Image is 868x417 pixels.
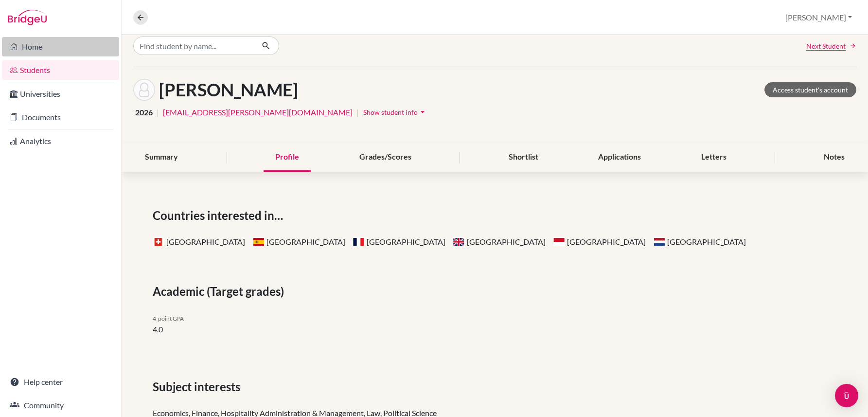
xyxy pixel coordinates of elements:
img: Bridge-U [8,10,47,25]
div: Grades/Scores [348,143,423,172]
a: Universities [2,84,119,104]
a: Analytics [2,131,119,151]
a: Documents [2,108,119,127]
a: Home [2,37,119,56]
span: Netherlands [654,237,665,246]
span: Spain [253,237,265,246]
span: Subject interests [153,378,244,396]
span: Switzerland [153,237,164,246]
h1: [PERSON_NAME] [159,79,298,100]
span: Monaco [553,237,565,246]
button: [PERSON_NAME] [781,8,856,27]
span: [GEOGRAPHIC_DATA] [453,237,546,246]
span: [GEOGRAPHIC_DATA] [353,237,445,246]
span: 2026 [135,107,153,118]
span: France [353,237,365,246]
div: Shortlist [497,143,550,172]
img: Viktoriia Adamchuk's avatar [133,79,155,101]
a: Access student's account [764,82,856,97]
span: Next Student [806,41,846,51]
a: Next Student [806,41,856,51]
div: Applications [586,143,653,172]
button: Show student infoarrow_drop_down [363,105,428,120]
span: [GEOGRAPHIC_DATA] [553,237,646,246]
input: Find student by name... [133,36,254,55]
span: | [356,107,359,118]
span: [GEOGRAPHIC_DATA] [654,237,746,246]
i: arrow_drop_down [418,107,427,117]
span: Academic (Target grades) [153,283,288,300]
div: Profile [264,143,311,172]
div: Open Intercom Messenger [835,384,858,407]
a: Help center [2,372,119,392]
div: Summary [133,143,190,172]
span: [GEOGRAPHIC_DATA] [253,237,345,246]
div: Letters [690,143,738,172]
span: 4-point GPA [153,315,184,322]
li: 4.0 [153,324,488,335]
a: Community [2,396,119,415]
a: [EMAIL_ADDRESS][PERSON_NAME][DOMAIN_NAME] [163,107,353,118]
span: [GEOGRAPHIC_DATA] [153,237,245,246]
a: Students [2,60,119,80]
span: | [157,107,159,118]
span: Countries interested in… [153,207,287,224]
span: United Kingdom [453,237,465,246]
span: Show student info [363,108,418,116]
div: Notes [812,143,856,172]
